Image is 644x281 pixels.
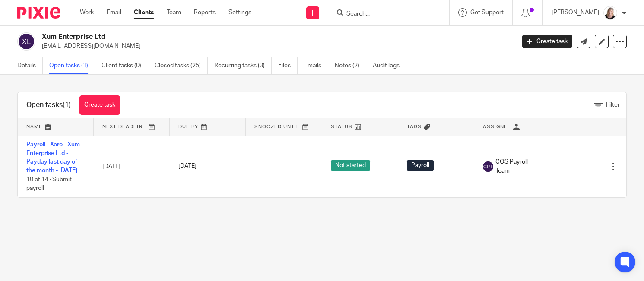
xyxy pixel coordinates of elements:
[94,136,170,197] td: [DATE]
[522,35,572,48] a: Create task
[228,8,251,17] a: Settings
[335,57,366,74] a: Notes (2)
[278,57,298,74] a: Files
[63,101,71,108] span: (1)
[606,102,620,108] span: Filter
[42,42,509,51] p: [EMAIL_ADDRESS][DOMAIN_NAME]
[49,57,95,74] a: Open tasks (1)
[134,8,154,17] a: Clients
[107,8,121,17] a: Email
[407,124,422,129] span: Tags
[346,10,423,18] input: Search
[194,8,216,17] a: Reports
[214,57,272,74] a: Recurring tasks (3)
[26,142,80,174] a: Payroll - Xero - Xum Enterprise Ltd - Payday last day of the month - [DATE]
[304,57,328,74] a: Emails
[167,8,181,17] a: Team
[79,95,120,115] a: Create task
[407,160,434,171] span: Payroll
[26,101,71,110] h1: Open tasks
[155,57,208,74] a: Closed tasks (25)
[603,6,617,20] img: K%20Garrattley%20headshot%20black%20top%20cropped.jpg
[373,57,406,74] a: Audit logs
[17,32,35,51] img: svg%3E
[17,7,60,19] img: Pixie
[331,160,370,171] span: Not started
[42,32,416,41] h2: Xum Enterprise Ltd
[254,124,300,129] span: Snoozed Until
[178,164,197,170] span: [DATE]
[80,8,94,17] a: Work
[495,158,542,175] span: COS Payroll Team
[17,57,43,74] a: Details
[552,8,599,17] p: [PERSON_NAME]
[102,57,148,74] a: Client tasks (0)
[331,124,352,129] span: Status
[470,9,504,16] span: Get Support
[483,161,493,172] img: svg%3E
[26,177,72,192] span: 10 of 14 · Submit payroll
